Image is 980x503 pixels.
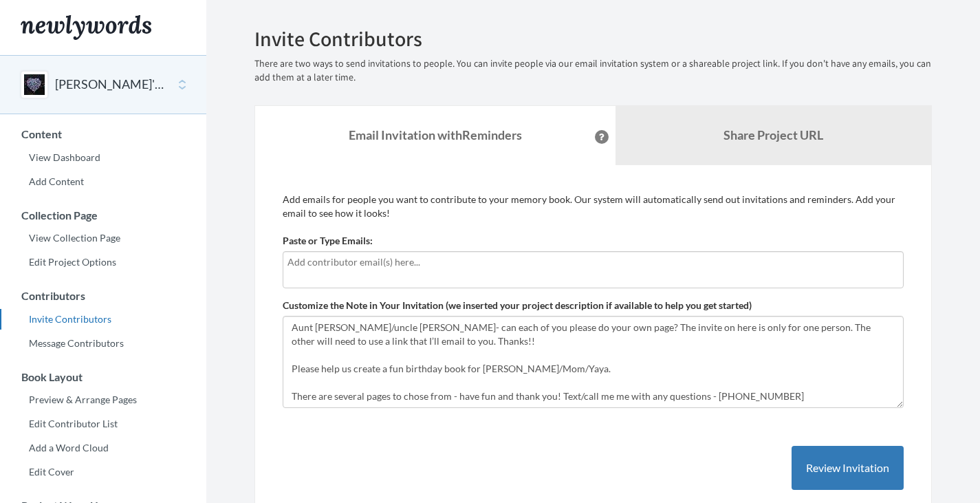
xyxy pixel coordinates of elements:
h3: Content [1,128,206,140]
button: [PERSON_NAME]'s 80th [55,76,166,94]
strong: Email Invitation with Reminders [349,127,522,142]
input: Add contributor email(s) here... [287,255,899,270]
b: Share Project URL [723,127,823,142]
button: Review Invitation [792,446,904,491]
img: Newlywords logo [21,15,151,40]
p: There are two ways to send invitations to people. You can invite people via our email invitation ... [254,57,932,85]
h2: Invite Contributors [254,28,932,50]
p: Add emails for people you want to contribute to your memory book. Our system will automatically s... [283,193,904,220]
h3: Contributors [1,290,206,302]
label: Customize the Note in Your Invitation (we inserted your project description if available to help ... [283,299,752,312]
label: Paste or Type Emails: [283,234,373,248]
h3: Book Layout [1,371,206,383]
textarea: Aunt [PERSON_NAME]/uncle [PERSON_NAME]- can each of you please do your own page? The invite on he... [283,316,904,408]
h3: Collection Page [1,209,206,222]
